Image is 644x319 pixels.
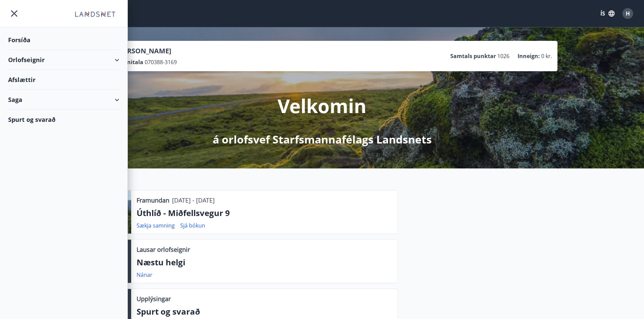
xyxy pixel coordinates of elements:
a: Sækja samning [137,222,175,229]
p: Kennitala [117,58,143,66]
span: 070388-3169 [145,58,177,66]
p: Velkomin [278,93,366,118]
p: á orlofsvef Starfsmannafélags Landsnets [213,132,432,147]
span: 0 kr. [541,52,552,60]
p: Úthlíð - Miðfellsvegur 9 [137,207,392,219]
p: Framundan [137,196,169,205]
button: H [620,5,636,22]
button: menu [8,7,20,20]
p: Inneign : [518,52,540,60]
p: Spurt og svarað [137,306,392,317]
span: 1026 [497,52,509,60]
img: union_logo [71,7,119,21]
p: Næstu helgi [137,257,392,268]
a: Sjá bókun [180,222,205,229]
a: Nánar [137,271,152,278]
span: H [626,10,630,17]
p: [DATE] - [DATE] [172,196,215,205]
p: Lausar orlofseignir [137,245,190,254]
div: Forsíða [8,30,119,50]
div: Afslættir [8,70,119,90]
div: Spurt og svarað [8,110,119,129]
p: Samtals punktar [450,52,496,60]
p: Upplýsingar [137,294,171,303]
p: [PERSON_NAME] [117,46,177,56]
div: Saga [8,90,119,110]
button: ÍS [597,7,618,20]
div: Orlofseignir [8,50,119,70]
